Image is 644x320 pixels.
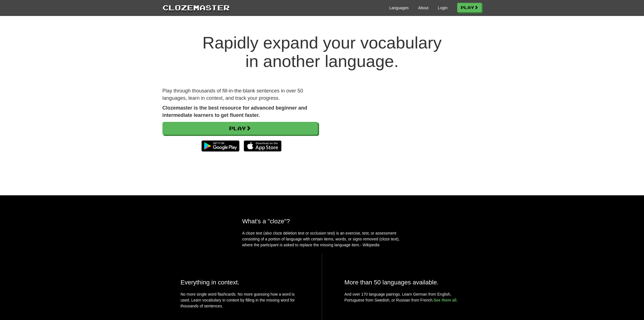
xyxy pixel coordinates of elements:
[418,5,429,11] a: About
[360,243,380,247] em: - Wikipedia
[242,230,402,248] p: A cloze test (also cloze deletion test or occlusion test) is an exercise, test, or assessment con...
[345,291,464,303] p: And over 170 language pairings. Learn German from English, Portuguese from Swedish, or Russian fr...
[345,279,464,286] h2: More than 50 languages available.
[162,2,230,13] a: Clozemaster
[244,140,282,152] img: Download_on_the_App_Store_Badge_US-UK_135x40-25178aeef6eb6b83b96f5f2d004eda3bffbb37122de64afbaef7...
[181,291,299,312] p: No more single word flashcards. No more guessing how a word is used. Learn vocabulary in context ...
[438,5,447,11] a: Login
[162,105,307,118] strong: Clozemaster is the best resource for advanced beginner and intermediate learners to get fluent fa...
[242,218,402,225] h2: What's a "cloze"?
[162,122,318,135] a: Play
[181,279,299,286] h2: Everything in context.
[434,298,458,302] a: See them all.
[199,138,242,154] img: Get it on Google Play
[457,3,482,12] a: Play
[389,5,409,11] a: Languages
[162,87,318,102] p: Play through thousands of fill-in-the-blank sentences in over 50 languages, learn in context, and...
